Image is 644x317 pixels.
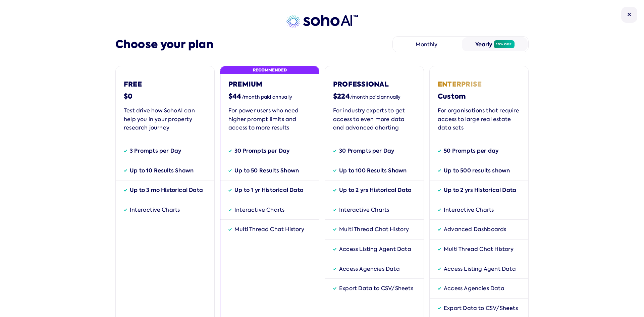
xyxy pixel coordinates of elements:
[124,147,127,155] img: Tick Icon
[130,206,180,214] div: Interactive Charts
[333,206,336,214] img: Tick Icon
[124,80,206,89] div: Free
[130,147,181,155] div: 3 Prompts per Day
[234,147,289,155] div: 30 Prompts per Day
[333,166,336,175] img: Tick Icon
[494,40,515,48] span: 10% off
[438,245,441,254] img: Tick Icon
[228,206,232,214] img: Tick Icon
[333,147,336,155] img: Tick Icon
[438,186,441,195] img: Tick Icon
[444,284,504,293] div: Access Agencies Data
[124,186,127,195] img: Tick Icon
[228,147,232,155] img: Tick Icon
[333,80,416,89] div: Professional
[130,186,203,195] div: Up to 3 mo Historical Data
[339,147,394,155] div: 30 Prompts per Day
[130,166,194,175] div: Up to 10 Results Shown
[333,106,416,133] div: For industry experts to get access to even more data and advanced charting
[438,106,520,133] div: For organisations that require access to large real estate data sets
[339,284,413,293] div: Export Data to CSV/Sheets
[228,225,232,234] img: Tick Icon
[438,265,441,273] img: Tick Icon
[333,225,336,234] img: Tick Icon
[228,186,232,195] img: Tick Icon
[124,92,206,101] div: $0
[438,80,520,89] div: Enterprise
[234,186,304,195] div: Up to 1 yr Historical Data
[350,94,400,100] span: /month paid annually
[438,304,441,313] img: Tick Icon
[124,206,127,214] img: Tick Icon
[115,37,213,52] div: Choose your plan
[339,186,412,195] div: Up to 2 yrs Historical Data
[444,265,516,273] div: Access Listing Agent Data
[462,37,528,51] div: Yearly
[333,245,336,254] img: Tick Icon
[444,206,494,214] div: Interactive Charts
[438,206,441,214] img: Tick Icon
[228,92,311,101] div: $44
[333,265,336,273] img: Tick Icon
[286,15,358,28] img: SohoAI
[228,166,232,175] img: Tick Icon
[234,206,284,214] div: Interactive Charts
[438,225,441,234] img: Tick Icon
[220,66,319,74] div: Recommended
[228,80,311,89] div: Premium
[438,166,441,175] img: Tick Icon
[339,166,407,175] div: Up to 100 Results Shown
[234,225,304,234] div: Multi Thread Chat History
[444,186,516,195] div: Up to 2 yrs Historical Data
[444,245,514,254] div: Multi Thread Chat History
[438,147,441,155] img: Tick Icon
[241,94,292,100] span: /month paid annually
[234,166,299,175] div: Up to 50 Results Shown
[444,304,518,313] div: Export Data to CSV/Sheets
[444,147,498,155] div: 50 Prompts per day
[393,37,459,51] div: Monthly
[444,225,506,234] div: Advanced Dashboards
[124,106,206,133] div: Test drive how SohoAI can help you in your property research journey
[333,284,336,293] img: Tick Icon
[333,186,336,195] img: Tick Icon
[444,166,510,175] div: Up to 500 results shown
[339,225,409,234] div: Multi Thread Chat History
[438,284,441,293] img: Tick Icon
[333,92,416,101] div: $224
[627,12,631,16] img: Close
[339,265,400,273] div: Access Agencies Data
[124,166,127,175] img: Tick Icon
[228,106,311,133] div: For power users who need higher prompt limits and access to more results
[438,92,520,101] div: Custom
[339,206,389,214] div: Interactive Charts
[339,245,411,254] div: Access Listing Agent Data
